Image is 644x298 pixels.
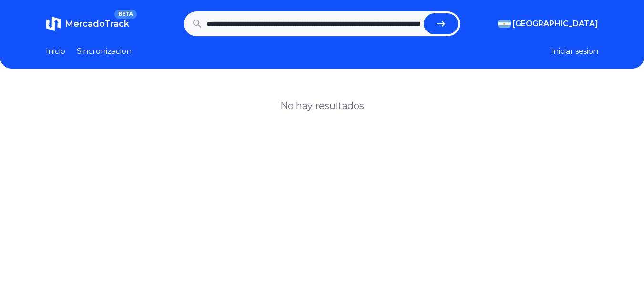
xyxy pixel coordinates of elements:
button: Iniciar sesion [551,46,598,57]
span: MercadoTrack [65,19,129,29]
span: [GEOGRAPHIC_DATA] [512,18,598,30]
img: MercadoTrack [46,16,61,31]
a: Sincronizacion [77,46,132,57]
span: BETA [114,10,137,19]
a: Inicio [46,46,65,57]
h1: No hay resultados [280,99,364,112]
a: MercadoTrackBETA [46,16,129,31]
button: [GEOGRAPHIC_DATA] [498,18,598,30]
img: Argentina [498,20,511,28]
